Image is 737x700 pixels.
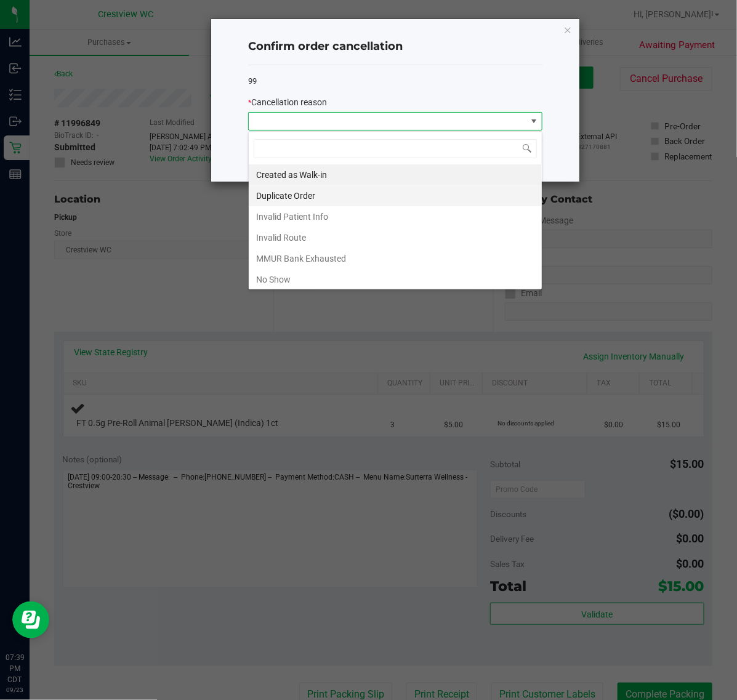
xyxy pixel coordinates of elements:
span: 99 [248,76,257,86]
h4: Confirm order cancellation [248,39,542,55]
li: Created as Walk-in [249,164,542,185]
button: Close [563,22,572,37]
iframe: Resource center [12,601,49,638]
li: Invalid Patient Info [249,206,542,227]
li: Invalid Route [249,227,542,248]
li: MMUR Bank Exhausted [249,248,542,269]
li: No Show [249,269,542,290]
span: Cancellation reason [251,97,327,107]
li: Duplicate Order [249,185,542,206]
